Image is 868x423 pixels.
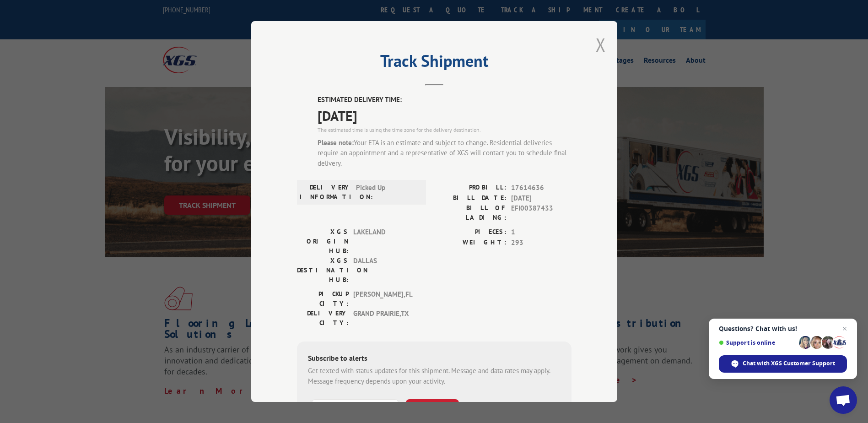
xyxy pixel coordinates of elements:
label: ESTIMATED DELIVERY TIME: [318,95,571,105]
strong: Please note: [318,138,354,147]
div: Your ETA is an estimate and subject to change. Residential deliveries require an appointment and ... [318,138,571,169]
span: [PERSON_NAME] , FL [353,289,415,309]
span: [DATE] [511,193,571,204]
span: [DATE] [318,105,571,126]
label: DELIVERY INFORMATION: [300,183,351,202]
button: SUBSCRIBE [406,399,459,418]
span: Support is online [719,339,796,346]
span: 17614636 [511,183,571,193]
span: Questions? Chat with us! [719,325,847,332]
input: Phone Number [312,399,399,418]
span: 293 [511,238,571,248]
div: The estimated time is using the time zone for the delivery destination. [318,126,571,134]
span: Picked Up [356,183,418,202]
span: GRAND PRAIRIE , TX [353,309,415,328]
div: Subscribe to alerts [308,352,561,366]
label: PIECES: [434,227,507,238]
label: XGS ORIGIN HUB: [297,227,349,256]
span: Close chat [839,323,850,334]
label: BILL OF LADING: [434,203,507,222]
label: PICKUP CITY: [297,289,349,309]
label: PROBILL: [434,183,507,193]
span: EFI00387433 [511,203,571,222]
span: 1 [511,227,571,238]
span: Chat with XGS Customer Support [743,359,835,368]
span: DALLAS [353,256,415,285]
div: Chat with XGS Customer Support [719,355,847,373]
label: XGS DESTINATION HUB: [297,256,349,285]
div: Open chat [830,386,857,414]
label: BILL DATE: [434,193,507,204]
button: Close modal [596,33,606,57]
div: Get texted with status updates for this shipment. Message and data rates may apply. Message frequ... [308,366,561,386]
label: DELIVERY CITY: [297,309,349,328]
label: WEIGHT: [434,238,507,248]
h2: Track Shipment [297,54,571,72]
span: LAKELAND [353,227,415,256]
